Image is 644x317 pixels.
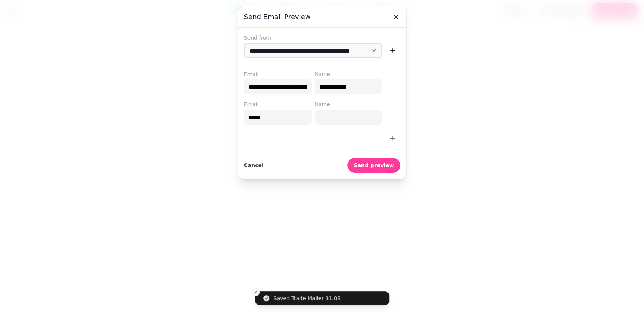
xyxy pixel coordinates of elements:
label: Email [244,101,312,108]
label: Name [315,101,382,108]
button: Send preview [347,158,400,173]
h3: Send email preview [244,12,400,21]
span: Send preview [354,163,394,168]
label: Email [244,70,312,78]
label: Name [315,70,382,78]
label: Send from [244,34,400,41]
span: Cancel [244,163,264,168]
button: Cancel [244,158,264,173]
